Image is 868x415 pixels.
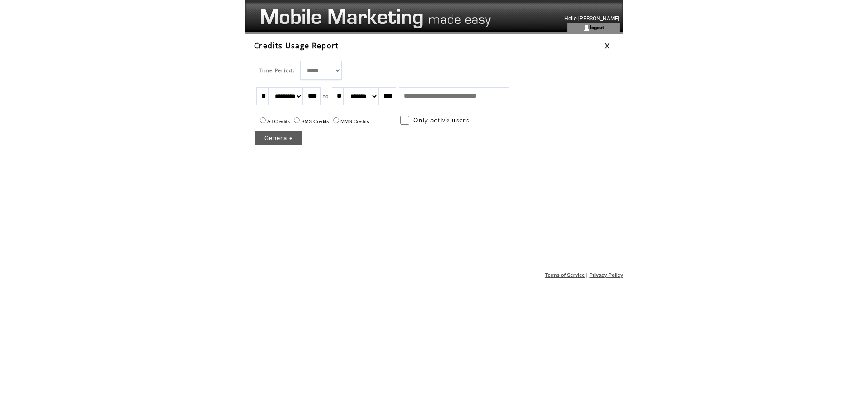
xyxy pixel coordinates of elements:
a: Generate [255,131,302,145]
span: Credits Usage Report [254,41,339,51]
input: All Credits [260,117,266,123]
span: | [586,272,588,278]
label: MMS Credits [331,119,369,124]
a: Privacy Policy [589,272,623,278]
a: logout [590,24,604,30]
span: Time Period: [259,67,295,74]
span: Hello [PERSON_NAME] [564,15,619,22]
input: MMS Credits [333,117,339,123]
span: to [323,93,329,99]
label: All Credits [258,119,290,124]
img: account_icon.gif [583,24,590,32]
a: Terms of Service [545,272,585,278]
label: SMS Credits [292,119,329,124]
input: SMS Credits [294,117,300,123]
span: Only active users [413,116,469,124]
